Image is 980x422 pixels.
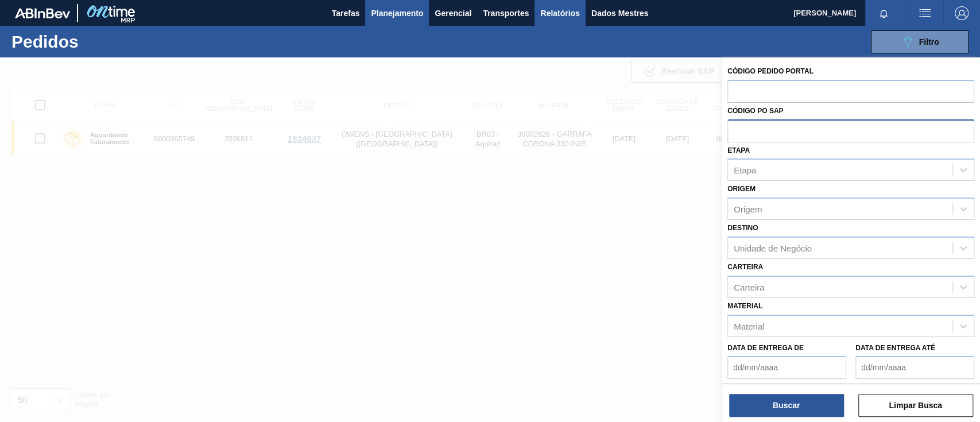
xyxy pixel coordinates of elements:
[332,9,360,18] font: Tarefas
[727,263,763,271] font: Carteira
[435,9,471,18] font: Gerencial
[727,185,756,193] font: Origem
[11,32,79,51] font: Pedidos
[865,5,902,21] button: Notificações
[727,224,758,232] font: Destino
[15,8,70,18] img: TNhmsLtSVTkK8tSr43FrP2fwEKptu5GPRR3wAAAABJRU5ErkJggg==
[955,6,969,20] img: Sair
[727,356,846,379] input: dd/mm/aaaa
[855,356,974,379] input: dd/mm/aaaa
[871,30,969,53] button: Filtro
[793,9,856,17] font: [PERSON_NAME]
[371,9,423,18] font: Planejamento
[727,146,750,154] font: Etapa
[734,321,764,331] font: Material
[483,9,529,18] font: Transportes
[734,282,764,292] font: Carteira
[727,344,804,352] font: Data de Entrega de
[727,67,814,75] font: Código Pedido Portal
[734,165,756,175] font: Etapa
[591,9,649,18] font: Dados Mestres
[918,6,932,20] img: ações do usuário
[727,302,762,310] font: Material
[919,37,939,47] font: Filtro
[734,243,812,253] font: Unidade de Negócio
[727,107,783,115] font: Código PO SAP
[855,344,935,352] font: Data de Entrega até
[540,9,579,18] font: Relatórios
[734,204,762,214] font: Origem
